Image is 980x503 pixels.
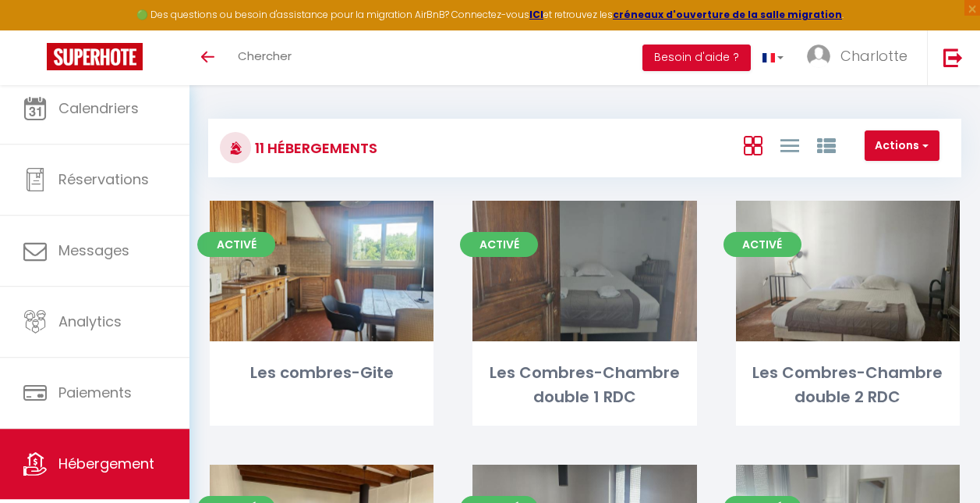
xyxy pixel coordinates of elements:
[472,361,696,410] div: Les Combres-Chambre double 1 RDC
[817,132,836,158] a: Vue par Groupe
[736,361,960,410] div: Les Combres-Chambre double 2 RDC
[840,46,907,66] span: Charlotte
[197,232,275,257] span: Activé
[210,361,433,385] div: Les combres-Gite
[47,43,143,70] img: Super Booking
[58,241,129,260] span: Messages
[58,454,154,473] span: Hébergement
[780,132,799,158] a: Vue en Liste
[226,30,303,85] a: Chercher
[58,383,132,402] span: Paiements
[58,98,139,118] span: Calendriers
[943,48,963,67] img: logout
[642,45,751,71] button: Besoin d'aide ?
[724,232,801,257] span: Activé
[744,132,762,158] a: Vue en Box
[529,8,543,21] a: ICI
[807,45,830,68] img: ...
[58,169,149,189] span: Réservations
[58,312,122,331] span: Analytics
[251,130,377,166] h3: 11 Hébergements
[795,30,927,85] a: ... Charlotte
[914,433,968,491] iframe: Chat
[613,8,842,21] a: créneaux d'ouverture de la salle migration
[865,130,939,162] button: Actions
[238,48,292,64] span: Chercher
[460,232,538,257] span: Activé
